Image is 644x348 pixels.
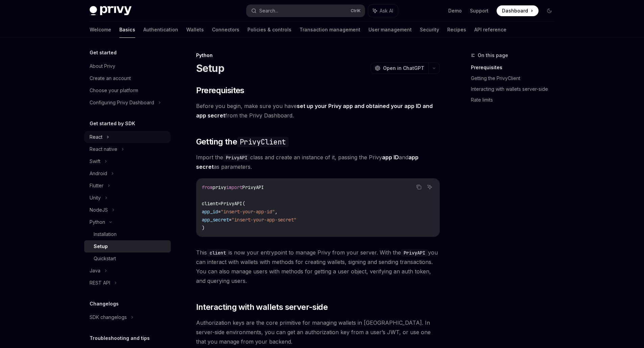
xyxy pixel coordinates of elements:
[371,62,428,74] button: Open in ChatGPT
[223,154,250,161] code: PrivyAPI
[90,6,132,16] img: dark logo
[196,101,440,120] span: Before you begin, make sure you have from the Privy Dashboard.
[380,7,393,14] span: Ask AI
[196,136,289,147] span: Getting the
[502,7,528,14] span: Dashboard
[84,240,171,252] a: Setup
[90,313,127,321] div: SDK changelogs
[202,217,229,223] span: app_secret
[90,157,100,165] div: Swift
[383,65,424,72] span: Open in ChatGPT
[90,22,111,38] a: Welcome
[90,133,102,141] div: React
[196,318,440,346] span: Authorization keys are the core primitive for managing wallets in [GEOGRAPHIC_DATA]. In server-si...
[90,182,103,190] div: Flutter
[90,49,117,57] h5: Get started
[94,230,117,238] div: Installation
[196,153,440,171] span: Import the class and create an instance of it, passing the Privy and as parameters.
[218,209,221,215] span: =
[425,183,434,191] button: Ask AI
[90,206,108,214] div: NodeJS
[478,51,508,59] span: On this page
[196,52,440,59] div: Python
[90,334,150,342] h5: Troubleshooting and tips
[202,209,218,215] span: app_id
[471,84,560,95] a: Interacting with wallets server-side
[90,86,138,95] div: Choose your platform
[90,279,110,287] div: REST API
[90,99,154,107] div: Configuring Privy Dashboard
[351,8,361,14] span: Ctrl K
[90,62,115,70] div: About Privy
[84,60,171,72] a: About Privy
[544,5,555,16] button: Toggle dark mode
[84,228,171,240] a: Installation
[94,255,116,263] div: Quickstart
[213,184,226,190] span: privy
[202,225,205,231] span: )
[90,119,135,128] h5: Get started by SDK
[471,62,560,73] a: Prerequisites
[382,154,399,161] strong: app ID
[414,183,423,191] button: Copy the contents from the code block
[474,22,506,38] a: API reference
[275,209,278,215] span: ,
[368,5,398,17] button: Ask AI
[229,217,232,223] span: =
[143,22,178,38] a: Authentication
[186,22,204,38] a: Wallets
[84,72,171,84] a: Create an account
[90,169,107,178] div: Android
[226,184,242,190] span: import
[471,95,560,105] a: Rate limits
[196,103,433,119] a: set up your Privy app and obtained your app ID and app secret
[447,22,466,38] a: Recipes
[218,200,221,207] span: =
[90,300,119,308] h5: Changelogs
[497,5,539,16] a: Dashboard
[420,22,439,38] a: Security
[94,242,108,250] div: Setup
[247,22,291,38] a: Policies & controls
[470,7,488,14] a: Support
[259,7,278,15] div: Search...
[196,85,244,96] span: Prerequisites
[90,74,131,82] div: Create an account
[471,73,560,84] a: Getting the PrivyClient
[202,184,213,190] span: from
[232,217,296,223] span: "insert-your-app-secret"
[221,200,245,207] span: PrivyAPI(
[237,137,288,147] code: PrivyClient
[401,249,428,257] code: PrivyAPI
[84,84,171,97] a: Choose your platform
[196,302,328,313] span: Interacting with wallets server-side
[119,22,135,38] a: Basics
[242,184,264,190] span: PrivyAPI
[84,252,171,265] a: Quickstart
[196,62,224,74] h1: Setup
[90,267,100,275] div: Java
[300,22,360,38] a: Transaction management
[212,22,239,38] a: Connectors
[90,194,101,202] div: Unity
[202,200,218,207] span: client
[196,248,440,286] span: This is now your entrypoint to manage Privy from your server. With the you can interact with wall...
[368,22,412,38] a: User management
[90,218,105,226] div: Python
[90,145,117,153] div: React native
[246,5,365,17] button: Search...CtrlK
[221,209,275,215] span: "insert-your-app-id"
[448,7,462,14] a: Demo
[207,249,229,257] code: client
